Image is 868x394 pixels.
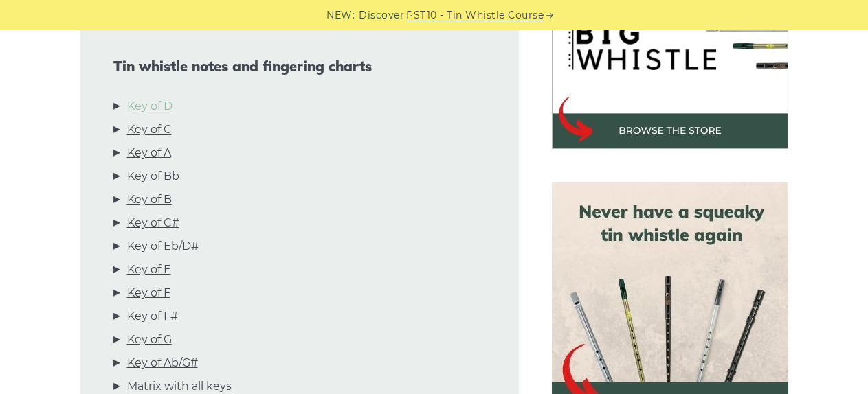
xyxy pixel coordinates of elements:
[406,8,544,23] a: PST10 - Tin Whistle Course
[127,144,171,162] a: Key of A
[127,261,171,279] a: Key of E
[113,58,486,75] span: Tin whistle notes and fingering charts
[127,354,198,372] a: Key of Ab/G#
[127,214,179,232] a: Key of C#
[127,308,178,325] a: Key of F#
[127,121,172,139] a: Key of C
[127,237,199,255] a: Key of Eb/D#
[359,8,404,23] span: Discover
[326,8,355,23] span: NEW:
[127,191,172,209] a: Key of B
[127,167,179,185] a: Key of Bb
[127,284,170,302] a: Key of F
[127,97,173,115] a: Key of D
[127,331,172,349] a: Key of G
